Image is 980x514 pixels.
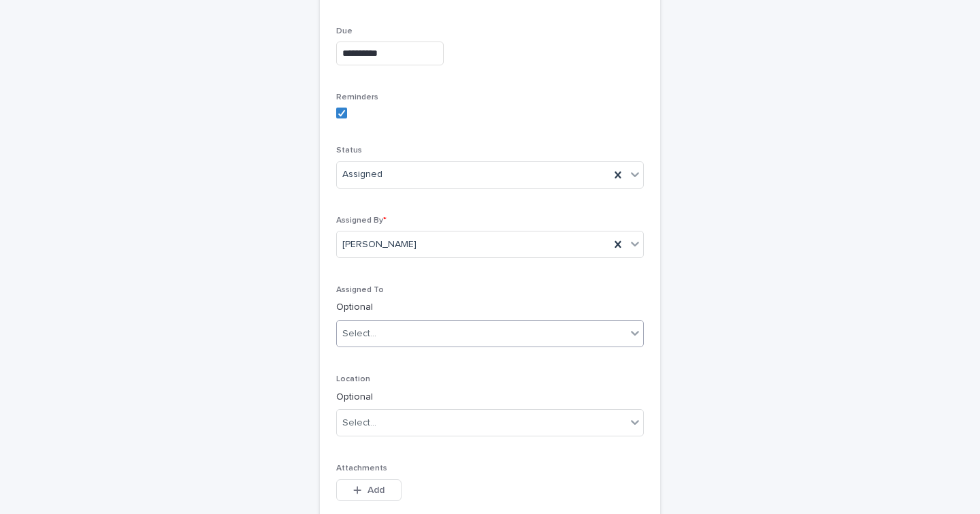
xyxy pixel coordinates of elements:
p: Optional [336,390,644,404]
span: Assigned [342,167,382,182]
span: Status [336,146,362,155]
span: Assigned To [336,286,384,294]
div: Select... [342,416,376,430]
span: Due [336,27,353,35]
button: Add [336,479,402,501]
div: Select... [342,327,376,341]
p: Optional [336,300,644,315]
span: Assigned By [336,216,387,225]
span: Add [367,485,385,495]
span: Location [336,375,370,383]
span: Attachments [336,464,387,472]
span: Reminders [336,93,378,101]
span: [PERSON_NAME] [342,238,416,252]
